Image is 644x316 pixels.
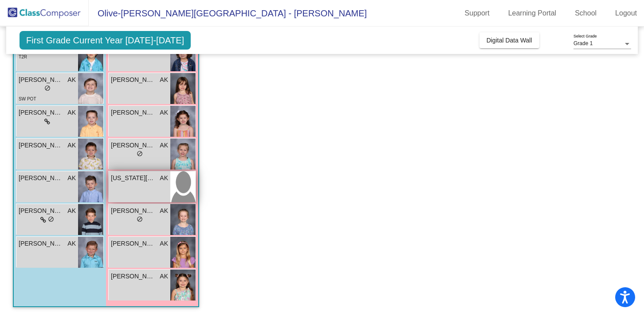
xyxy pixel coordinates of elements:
span: do_not_disturb_alt [137,150,143,157]
span: do_not_disturb_alt [137,216,143,222]
span: AK [160,141,168,150]
span: [PERSON_NAME] [111,75,155,85]
span: AK [67,239,76,248]
span: [PERSON_NAME] [19,206,63,216]
span: [PERSON_NAME] [PERSON_NAME] [19,75,63,85]
span: [PERSON_NAME] [111,141,155,150]
span: AK [67,141,76,150]
span: [PERSON_NAME] [111,206,155,216]
a: Logout [608,6,644,20]
span: [PERSON_NAME] [19,173,63,183]
span: First Grade Current Year [DATE]-[DATE] [20,31,191,50]
span: [PERSON_NAME] [19,141,63,150]
span: [PERSON_NAME] [19,108,63,117]
span: Grade 1 [573,40,593,46]
a: Learning Portal [501,6,564,20]
button: Digital Data Wall [479,32,539,48]
span: AK [67,75,76,85]
span: AK [160,239,168,248]
span: AK [160,108,168,117]
span: AK [160,206,168,216]
span: [US_STATE][PERSON_NAME] [111,173,155,183]
span: Digital Data Wall [487,37,532,44]
span: T2R [19,54,27,59]
span: [PERSON_NAME] [19,239,63,248]
span: AK [67,173,76,183]
span: [PERSON_NAME] [111,239,155,248]
span: SW POT [19,96,36,101]
span: do_not_disturb_alt [48,216,54,222]
span: [PERSON_NAME] [111,108,155,117]
span: AK [67,206,76,216]
span: Olive-[PERSON_NAME][GEOGRAPHIC_DATA] - [PERSON_NAME] [89,6,367,20]
a: Support [458,6,497,20]
span: AK [67,108,76,117]
span: AK [160,173,168,183]
span: do_not_disturb_alt [44,85,51,91]
span: AK [160,272,168,281]
a: School [568,6,604,20]
span: [PERSON_NAME] [111,272,155,281]
span: AK [160,75,168,85]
